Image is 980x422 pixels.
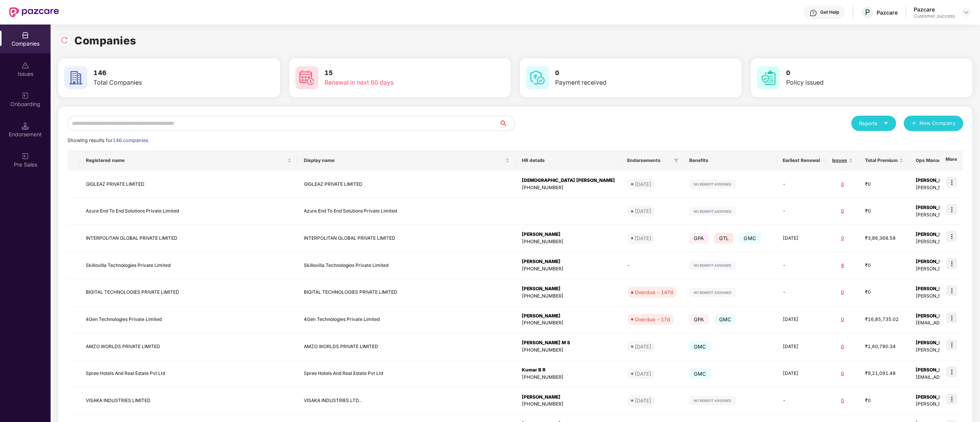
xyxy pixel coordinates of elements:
button: search [499,116,515,131]
td: Azure End To End Solutions Private Limited [80,198,298,225]
td: GIGLEAZ PRIVATE LIMITED [80,171,298,198]
div: [DATE] [635,180,651,188]
div: [PERSON_NAME] M S [522,339,615,347]
img: icon [946,204,957,215]
div: ₹9,21,091.48 [865,370,903,377]
h3: 0 [555,68,693,78]
td: Spree Hotels And Real Estate Pvt Ltd [80,360,298,388]
div: Kumar B R [522,366,615,374]
div: Overdue - 17d [635,316,670,323]
span: Showing results for [67,137,149,143]
div: 0 [832,370,853,377]
td: INTERPOLITAN GLOBAL PRIVATE LIMITED [80,225,298,252]
img: icon [946,312,957,323]
th: Total Premium [859,150,910,171]
div: ₹0 [865,181,903,188]
img: svg+xml;base64,PHN2ZyBpZD0iSGVscC0zMngzMiIgeG1sbnM9Imh0dHA6Ly93d3cudzMub3JnLzIwMDAvc3ZnIiB3aWR0aD... [810,9,817,17]
span: GTL [715,233,734,244]
div: Overdue - 147d [635,288,673,296]
div: Pazcare [914,6,955,13]
span: GPA [689,314,709,325]
div: [PERSON_NAME] [522,231,615,238]
span: GMC [689,341,711,352]
th: Earliest Renewal [777,150,826,171]
td: Azure End To End Solutions Private Limited [298,198,516,225]
td: - [777,171,826,198]
div: [DATE] [635,370,651,378]
div: [PHONE_NUMBER] [522,293,615,300]
div: [DATE] [635,397,651,404]
span: Total Premium [865,157,898,164]
div: [PHONE_NUMBER] [522,347,615,354]
div: [PHONE_NUMBER] [522,374,615,381]
div: [PHONE_NUMBER] [522,319,615,327]
img: icon [946,285,957,296]
div: 0 [832,289,853,296]
div: [PHONE_NUMBER] [522,401,615,408]
td: [DATE] [777,225,826,252]
div: 0 [832,235,853,242]
span: filter [674,158,678,163]
img: icon [946,258,957,269]
div: [PERSON_NAME] [522,312,615,320]
div: Renewal in next 60 days [324,78,462,87]
td: 4Gen Technologies Private Limited [80,306,298,334]
img: svg+xml;base64,PHN2ZyB4bWxucz0iaHR0cDovL3d3dy53My5vcmcvMjAwMC9zdmciIHdpZHRoPSI2MCIgaGVpZ2h0PSI2MC... [526,66,549,89]
th: Issues [826,150,859,171]
img: svg+xml;base64,PHN2ZyBpZD0iRHJvcGRvd24tMzJ4MzIiIHhtbG5zPSJodHRwOi8vd3d3LnczLm9yZy8yMDAwL3N2ZyIgd2... [963,9,969,15]
span: Issues [832,157,847,164]
span: P [865,8,870,17]
td: GIGLEAZ PRIVATE LIMITED [298,171,516,198]
img: icon [946,339,957,350]
div: [DEMOGRAPHIC_DATA] [PERSON_NAME] [522,177,615,184]
span: New Company [919,119,956,127]
div: 0 [832,208,853,215]
div: ₹0 [865,262,903,269]
img: svg+xml;base64,PHN2ZyB4bWxucz0iaHR0cDovL3d3dy53My5vcmcvMjAwMC9zdmciIHdpZHRoPSI2MCIgaGVpZ2h0PSI2MC... [757,66,780,89]
td: Spree Hotels And Real Estate Pvt Ltd [298,360,516,388]
img: svg+xml;base64,PHN2ZyB4bWxucz0iaHR0cDovL3d3dy53My5vcmcvMjAwMC9zdmciIHdpZHRoPSIxMjIiIGhlaWdodD0iMj... [689,180,736,189]
div: 0 [832,343,853,350]
img: svg+xml;base64,PHN2ZyB4bWxucz0iaHR0cDovL3d3dy53My5vcmcvMjAwMC9zdmciIHdpZHRoPSI2MCIgaGVpZ2h0PSI2MC... [295,66,318,89]
img: svg+xml;base64,PHN2ZyB4bWxucz0iaHR0cDovL3d3dy53My5vcmcvMjAwMC9zdmciIHdpZHRoPSIxMjIiIGhlaWdodD0iMj... [689,396,736,405]
div: Total Companies [93,78,231,87]
th: HR details [516,150,621,171]
button: plusNew Company [904,116,963,131]
td: - [621,252,683,279]
span: GMC [689,368,711,379]
div: ₹0 [865,397,903,404]
span: search [499,120,515,126]
div: [PERSON_NAME] [522,394,615,401]
img: svg+xml;base64,PHN2ZyBpZD0iSXNzdWVzX2Rpc2FibGVkIiB4bWxucz0iaHR0cDovL3d3dy53My5vcmcvMjAwMC9zdmciIH... [21,62,29,69]
div: Payment received [555,78,693,87]
h3: 15 [324,68,462,78]
td: Skillovilla Technologies Private Limited [80,252,298,279]
div: Policy issued [786,78,924,87]
th: Display name [298,150,516,171]
span: caret-down [883,121,888,126]
img: svg+xml;base64,PHN2ZyB4bWxucz0iaHR0cDovL3d3dy53My5vcmcvMjAwMC9zdmciIHdpZHRoPSIxMjIiIGhlaWdodD0iMj... [689,261,736,270]
div: Reports [859,119,888,127]
td: Skillovilla Technologies Private Limited [298,252,516,279]
div: [DATE] [635,234,651,242]
span: plus [911,121,916,127]
div: [DATE] [635,343,651,350]
img: icon [946,177,957,188]
h3: 146 [93,68,231,78]
span: filter [672,156,680,165]
div: ₹16,85,735.02 [865,316,903,323]
td: [DATE] [777,360,826,388]
span: GPA [689,233,709,244]
div: [DATE] [635,207,651,215]
div: ₹0 [865,208,903,215]
th: Benefits [683,150,777,171]
span: Display name [304,157,504,164]
div: 4 [832,262,853,269]
div: ₹0 [865,289,903,296]
span: GMC [739,233,761,244]
div: [PERSON_NAME] [522,285,615,293]
span: Registered name [86,157,286,164]
img: svg+xml;base64,PHN2ZyB3aWR0aD0iMjAiIGhlaWdodD0iMjAiIHZpZXdCb3g9IjAgMCAyMCAyMCIgZmlsbD0ibm9uZSIgeG... [21,152,29,160]
td: VISAKA INDUSTRIES LTD.. [298,388,516,415]
h3: 0 [786,68,924,78]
